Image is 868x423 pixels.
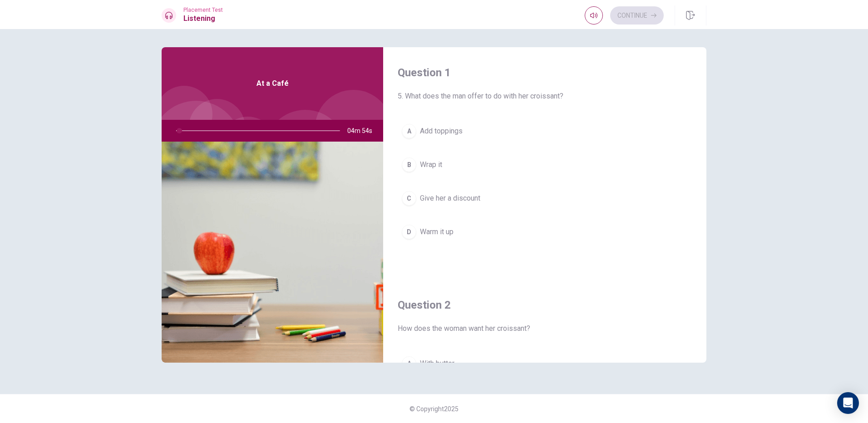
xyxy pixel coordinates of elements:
span: 5. What does the man offer to do with her croissant? [398,91,692,102]
span: Add toppings [420,126,463,137]
span: 04m 54s [347,120,380,142]
span: At a Café [256,78,289,89]
h4: Question 1 [398,65,692,80]
span: Placement Test [183,7,223,13]
div: C [402,191,416,206]
span: Wrap it [420,159,442,170]
span: Warm it up [420,226,454,237]
button: CGive her a discount [398,187,692,210]
span: With butter [420,358,454,369]
div: A [402,356,416,371]
button: AWith butter [398,352,692,375]
div: D [402,225,416,239]
img: At a Café [162,142,383,363]
div: Open Intercom Messenger [837,392,859,414]
h1: Listening [183,13,223,24]
div: B [402,157,416,172]
span: Give her a discount [420,193,480,204]
span: How does the woman want her croissant? [398,323,692,334]
div: A [402,124,416,138]
span: © Copyright 2025 [409,405,459,413]
button: DWarm it up [398,221,692,243]
button: BWrap it [398,153,692,176]
h4: Question 2 [398,298,692,312]
button: AAdd toppings [398,120,692,143]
